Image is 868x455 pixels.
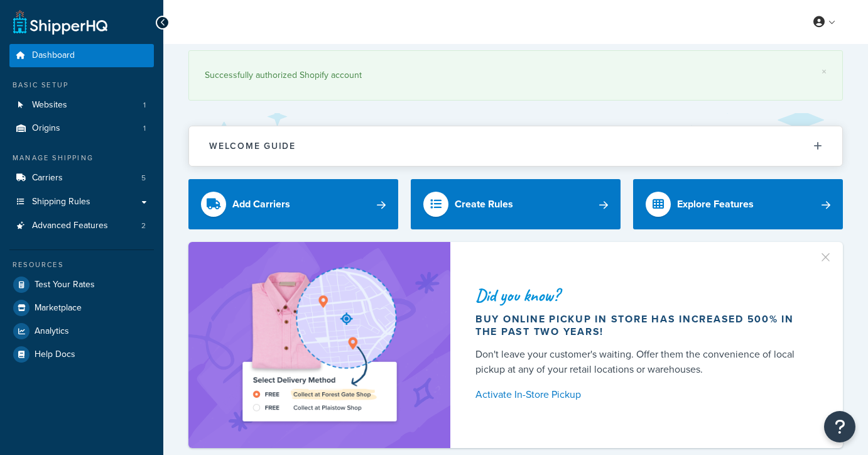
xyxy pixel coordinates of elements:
[143,123,146,134] span: 1
[475,347,813,377] div: Don't leave your customer's waiting. Offer them the convenience of local pickup at any of your re...
[9,167,154,190] li: Carriers
[205,67,827,84] div: Successfully authorized Shopify account
[32,123,60,134] span: Origins
[9,117,154,140] a: Origins1
[475,313,813,338] div: Buy online pickup in store has increased 500% in the past two years!
[32,100,67,111] span: Websites
[9,260,154,270] div: Resources
[9,94,154,117] li: Websites
[475,386,813,403] a: Activate In-Store Pickup
[822,67,827,77] a: ×
[189,126,842,166] button: Welcome Guide
[35,349,75,360] span: Help Docs
[9,273,154,296] a: Test Your Rates
[677,195,754,213] div: Explore Features
[9,44,154,67] a: Dashboard
[411,179,621,229] a: Create Rules
[455,195,513,213] div: Create Rules
[9,153,154,163] div: Manage Shipping
[9,320,154,343] a: Analytics
[35,303,82,314] span: Marketplace
[141,173,146,184] span: 5
[35,280,95,290] span: Test Your Rates
[232,195,290,213] div: Add Carriers
[633,179,843,229] a: Explore Features
[9,297,154,319] a: Marketplace
[824,411,855,442] button: Open Resource Center
[209,141,296,151] h2: Welcome Guide
[35,326,69,337] span: Analytics
[32,50,75,61] span: Dashboard
[207,261,431,429] img: ad-shirt-map-b0359fc47e01cab431d101c4b569394f6a03f54285957d908178d52f29eb9668.png
[9,343,154,366] a: Help Docs
[9,167,154,190] a: Carriers5
[32,221,108,231] span: Advanced Features
[9,94,154,117] a: Websites1
[9,214,154,238] li: Advanced Features
[9,80,154,90] div: Basic Setup
[9,190,154,214] a: Shipping Rules
[475,287,813,304] div: Did you know?
[32,197,90,207] span: Shipping Rules
[32,173,63,184] span: Carriers
[9,117,154,140] li: Origins
[141,221,146,231] span: 2
[143,100,146,111] span: 1
[188,179,398,229] a: Add Carriers
[9,214,154,238] a: Advanced Features2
